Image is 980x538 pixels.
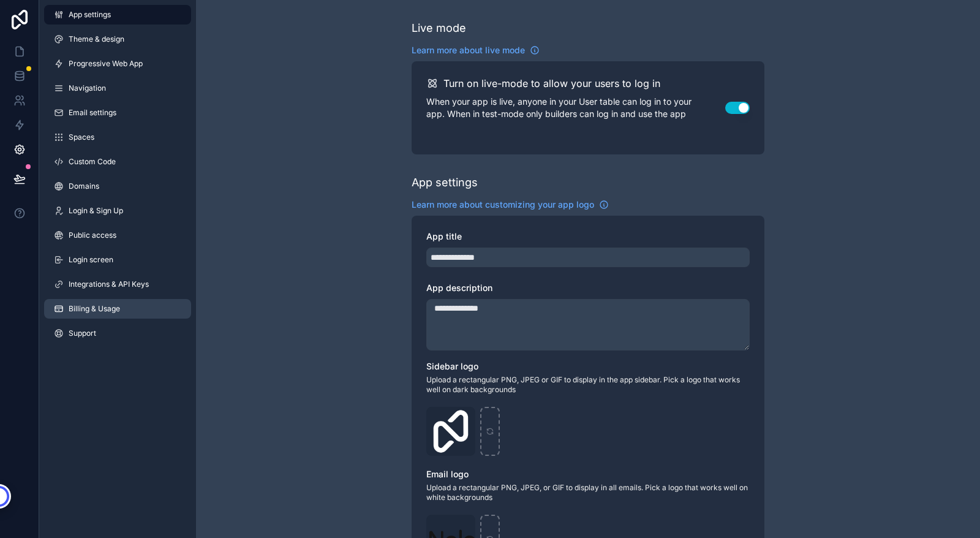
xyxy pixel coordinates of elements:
span: Spaces [69,132,94,142]
a: Email settings [44,103,191,123]
span: Integrations & API Keys [69,279,149,289]
span: Sidebar logo [426,361,478,371]
p: When your app is live, anyone in your User table can log in to your app. When in test-mode only b... [426,96,725,120]
a: Login screen [44,250,191,270]
a: App settings [44,5,191,25]
span: Support [69,328,96,338]
a: Domains [44,176,191,196]
a: Learn more about live mode [412,44,540,56]
span: Login & Sign Up [69,206,123,216]
span: Upload a rectangular PNG, JPEG or GIF to display in the app sidebar. Pick a logo that works well ... [426,375,750,395]
a: Public access [44,225,191,245]
span: Upload a rectangular PNG, JPEG, or GIF to display in all emails. Pick a logo that works well on w... [426,483,750,502]
span: Email settings [69,108,116,118]
div: Live mode [412,20,466,37]
a: Progressive Web App [44,54,191,74]
span: Progressive Web App [69,59,143,69]
span: App settings [69,10,111,20]
a: Integrations & API Keys [44,275,191,294]
span: Billing & Usage [69,304,120,314]
span: App title [426,231,462,241]
a: Spaces [44,127,191,147]
a: Support [44,324,191,343]
a: Login & Sign Up [44,201,191,221]
a: Billing & Usage [44,299,191,319]
span: Navigation [69,83,106,93]
span: Theme & design [69,34,124,44]
span: Domains [69,181,99,191]
span: Custom Code [69,157,116,167]
span: App description [426,282,492,293]
span: Public access [69,230,116,240]
a: Theme & design [44,29,191,49]
h2: Turn on live-mode to allow your users to log in [443,76,660,91]
div: App settings [412,174,478,191]
span: Learn more about customizing your app logo [412,199,594,211]
span: Login screen [69,255,113,265]
span: Learn more about live mode [412,44,525,56]
span: Email logo [426,469,469,479]
a: Custom Code [44,152,191,172]
a: Learn more about customizing your app logo [412,199,609,211]
a: Navigation [44,78,191,98]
